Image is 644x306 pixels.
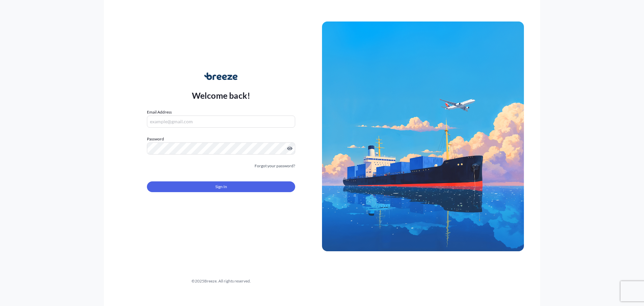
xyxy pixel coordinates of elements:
img: Ship illustration [322,21,524,251]
label: Password [147,136,295,142]
button: Sign In [147,181,295,192]
a: Forgot your password? [255,163,295,169]
div: © 2025 Breeze. All rights reserved. [120,278,322,285]
button: Show password [287,146,292,151]
input: example@gmail.com [147,116,295,128]
p: Welcome back! [192,90,251,101]
label: Email Address [147,109,172,116]
span: Sign In [215,183,227,190]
